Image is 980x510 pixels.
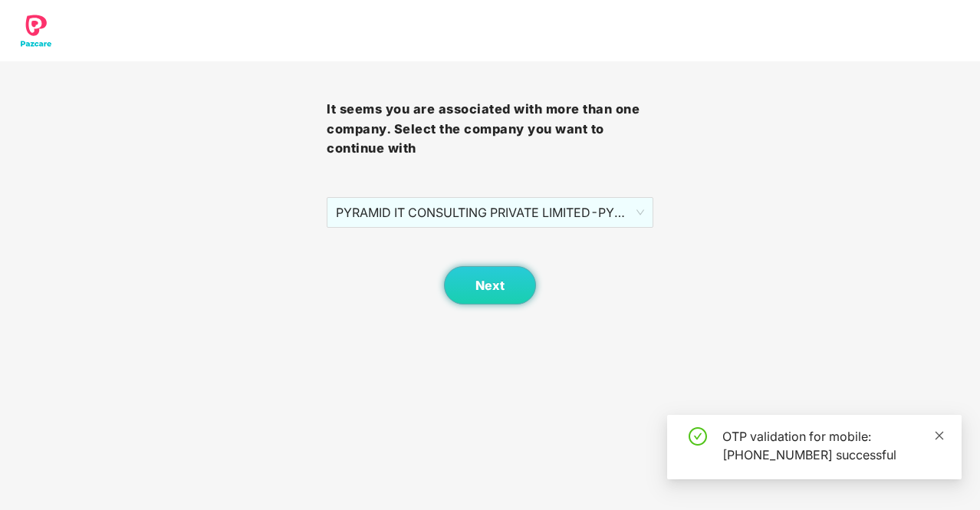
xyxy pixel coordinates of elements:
[722,427,943,464] div: OTP validation for mobile: [PHONE_NUMBER] successful
[475,278,505,293] span: Next
[934,430,945,441] span: close
[336,198,644,227] span: PYRAMID IT CONSULTING PRIVATE LIMITED - PYDN00024 - ADMIN
[444,266,536,304] button: Next
[327,100,653,159] h3: It seems you are associated with more than one company. Select the company you want to continue with
[689,427,707,446] span: check-circle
